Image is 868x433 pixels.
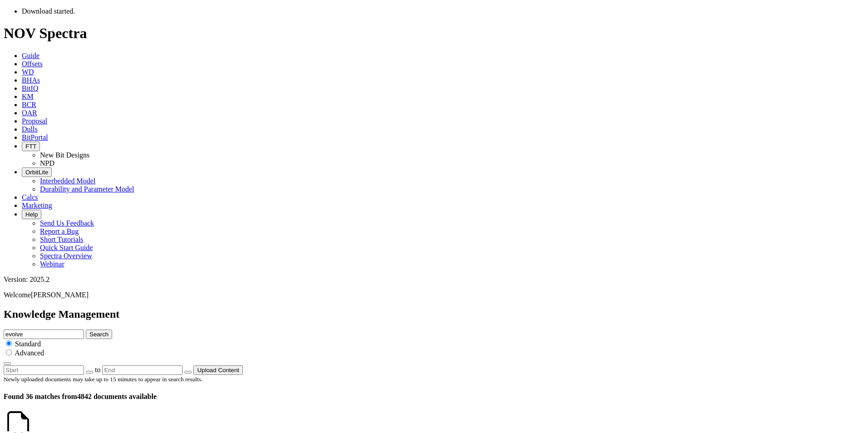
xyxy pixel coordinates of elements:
[22,76,40,84] a: BHAs
[4,308,864,320] h2: Knowledge Management
[22,125,38,133] a: Dulls
[15,349,44,357] span: Advanced
[25,143,36,150] span: FTT
[40,219,94,227] a: Send Us Feedback
[22,60,43,68] a: Offsets
[22,109,37,117] a: OAR
[4,393,864,401] h4: 4842 documents available
[15,340,41,348] span: Standard
[4,276,864,284] div: Version: 2025.2
[4,291,864,299] p: Welcome
[4,393,77,400] span: Found 36 matches from
[22,117,47,125] a: Proposal
[22,193,38,201] a: Calcs
[40,185,134,193] a: Durability and Parameter Model
[95,366,100,374] span: to
[25,169,48,176] span: OrbitLite
[40,252,92,260] a: Spectra Overview
[22,7,75,15] span: Download started.
[86,330,112,339] button: Search
[193,365,243,375] button: Upload Content
[102,365,182,375] input: End
[4,365,84,375] input: Start
[22,84,38,92] a: BitIQ
[31,291,89,299] span: [PERSON_NAME]
[22,142,40,151] button: FTT
[22,68,34,76] a: WD
[4,376,202,383] small: Newly uploaded documents may take up to 15 minutes to appear in search results.
[40,236,84,243] a: Short Tutorials
[40,177,95,185] a: Interbedded Model
[40,151,89,159] a: New Bit Designs
[40,227,79,235] a: Report a Bug
[40,244,93,251] a: Quick Start Guide
[4,25,864,42] h1: NOV Spectra
[22,101,36,108] a: BCR
[40,159,54,167] a: NPD
[22,93,34,100] a: KM
[4,330,84,339] input: e.g. Smoothsteer Record
[22,202,52,209] a: Marketing
[25,211,38,218] span: Help
[40,260,64,268] a: Webinar
[22,133,48,141] a: BitPortal
[22,210,41,219] button: Help
[22,52,39,59] a: Guide
[22,167,52,177] button: OrbitLite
